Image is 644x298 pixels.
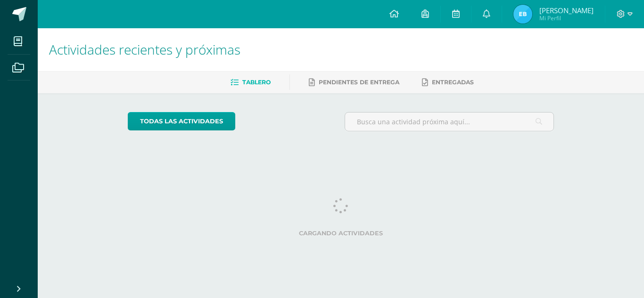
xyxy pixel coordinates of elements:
span: Tablero [242,79,271,86]
a: Tablero [231,75,271,90]
label: Cargando actividades [128,230,554,237]
a: Entregadas [422,75,474,90]
input: Busca una actividad próxima aquí... [345,113,554,131]
span: Entregadas [432,79,474,86]
span: Pendientes de entrega [319,79,399,86]
span: Mi Perfil [539,14,594,22]
a: Pendientes de entrega [309,75,399,90]
a: todas las Actividades [128,112,235,130]
img: 0ed109ca12d1264537df69ef7edd7325.png [513,5,532,24]
span: [PERSON_NAME] [539,6,594,15]
span: Actividades recientes y próximas [49,40,240,58]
